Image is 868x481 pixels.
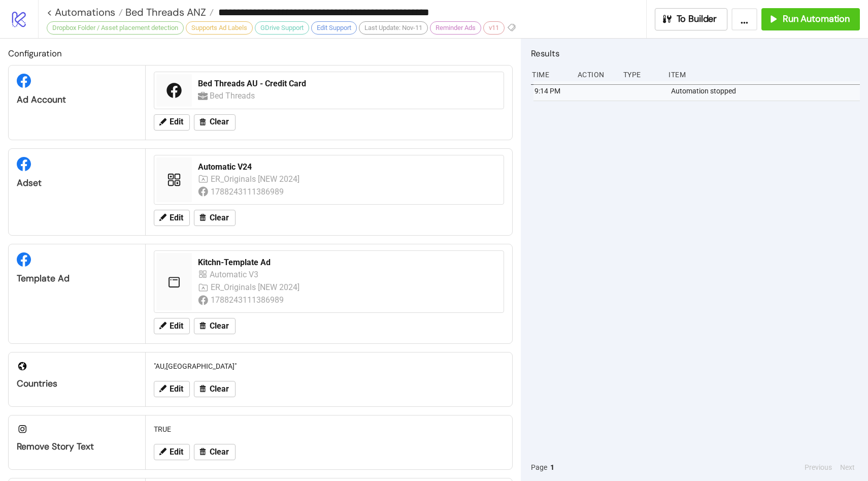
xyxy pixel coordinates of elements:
[123,7,214,17] a: Bed Threads ANZ
[17,273,137,284] div: Template Ad
[255,21,309,35] div: GDrive Support
[655,8,728,30] button: To Builder
[210,89,257,102] div: Bed Threads
[837,462,858,473] button: Next
[531,65,570,84] div: Time
[154,210,190,226] button: Edit
[154,333,190,349] button: Edit
[622,65,661,84] div: Type
[210,399,229,408] span: Clear
[677,13,717,25] span: To Builder
[17,393,137,404] div: Countries
[211,173,301,185] div: ER_Originals [NEW 2024]
[210,117,229,126] span: Clear
[17,94,137,106] div: Ad Account
[194,210,236,226] button: Clear
[802,462,835,473] button: Previous
[194,459,236,475] button: Clear
[483,21,505,35] div: v11
[47,7,123,17] a: < Automations
[17,177,137,189] div: Adset
[186,21,253,35] div: Supports Ad Labels
[154,396,190,412] button: Edit
[761,8,860,30] button: Run Automation
[188,288,205,301] div: ER_Originals [NEW 2024]
[198,78,497,89] div: Bed Threads AU - Credit Card
[211,185,285,198] div: 1788243111386989
[194,114,236,131] button: Clear
[210,213,229,222] span: Clear
[531,47,860,60] h2: Results
[194,396,236,412] button: Clear
[188,275,205,288] div: Automatic V3
[311,21,357,35] div: Edit Support
[17,456,137,467] div: Remove Story Text
[170,213,183,222] span: Edit
[430,21,481,35] div: Reminder Ads
[731,8,757,30] button: ...
[198,162,497,173] div: Automatic V24
[8,47,513,60] h2: Configuration
[154,114,190,131] button: Edit
[179,264,209,275] div: Kitchn-Template Ad
[170,399,183,408] span: Edit
[217,257,755,321] img: https://scontent-fra3-1.xx.fbcdn.net/v/t45.1600-4/436926557_120207398141470125_275326072994691141...
[154,459,190,475] button: Edit
[547,462,557,473] button: 1
[170,462,183,471] span: Edit
[210,462,229,471] span: Clear
[188,301,205,313] div: 1788243111386989
[359,21,428,35] div: Last Update: Nov-11
[531,462,547,473] span: Page
[194,333,236,349] button: Clear
[150,434,508,454] div: TRUE
[123,6,206,19] span: Bed Threads ANZ
[783,13,850,25] span: Run Automation
[670,81,862,101] div: Automation stopped
[170,336,183,345] span: Edit
[577,65,615,84] div: Action
[170,117,183,126] span: Edit
[533,81,572,101] div: 9:14 PM
[47,21,184,35] div: Dropbox Folder / Asset placement detection
[667,65,860,84] div: Item
[210,336,229,345] span: Clear
[150,371,508,391] div: "AU,[GEOGRAPHIC_DATA]"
